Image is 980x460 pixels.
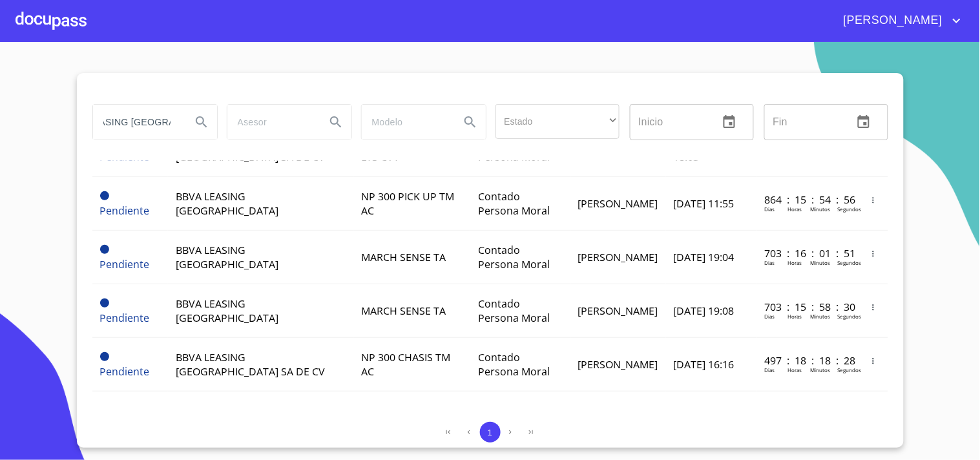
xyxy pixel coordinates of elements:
button: Search [320,107,351,138]
span: BBVA LEASING [GEOGRAPHIC_DATA] [176,297,278,325]
input: search [362,105,450,140]
p: Minutos [810,313,830,320]
input: search [93,105,181,140]
span: Pendiente [100,257,150,271]
p: Segundos [837,205,861,213]
span: [PERSON_NAME] [578,250,658,264]
span: [PERSON_NAME] [578,196,658,211]
button: 1 [480,422,501,443]
span: Pendiente [100,298,109,308]
span: NP 300 PICK UP TM AC [361,189,454,218]
p: Dias [764,205,775,213]
span: Contado Persona Moral [478,189,550,218]
span: Contado Persona Moral [478,350,550,379]
span: Contado Persona Moral [478,297,550,325]
p: Dias [764,313,775,320]
span: Pendiente [100,204,150,218]
span: BBVA LEASING [GEOGRAPHIC_DATA] [176,189,278,218]
p: Minutos [810,366,830,373]
p: Horas [787,366,802,373]
span: Pendiente [100,364,150,379]
span: BBVA LEASING [GEOGRAPHIC_DATA] [176,243,278,271]
span: MARCH SENSE TA [361,250,446,264]
button: account of current user [834,10,964,31]
p: 703 : 15 : 58 : 30 [764,300,851,314]
p: 864 : 15 : 54 : 56 [764,193,851,207]
p: Segundos [837,366,861,373]
p: Dias [764,366,775,373]
p: Minutos [810,205,830,213]
span: [DATE] 16:16 [674,357,735,371]
span: 1 [488,428,492,437]
p: Dias [764,259,775,266]
p: Horas [787,205,802,213]
button: Search [455,107,486,138]
span: BBVA LEASING [GEOGRAPHIC_DATA] SA DE CV [176,350,325,379]
span: [PERSON_NAME] [578,357,658,371]
span: MARCH SENSE TA [361,304,446,318]
p: Segundos [837,313,861,320]
span: Contado Persona Moral [478,243,550,271]
p: Horas [787,259,802,266]
span: Pendiente [100,311,150,325]
p: 497 : 18 : 18 : 28 [764,353,851,368]
span: Pendiente [100,352,109,361]
p: Horas [787,313,802,320]
p: Minutos [810,259,830,266]
span: NP 300 CHASIS TM AC [361,350,450,379]
span: [DATE] 19:08 [674,304,735,318]
span: [PERSON_NAME] [834,10,949,31]
input: search [227,105,315,140]
p: 703 : 16 : 01 : 51 [764,246,851,260]
span: [DATE] 11:55 [674,196,735,211]
div: ​ [495,104,620,139]
p: Segundos [837,259,861,266]
span: Pendiente [100,245,109,254]
button: Search [186,107,217,138]
span: Pendiente [100,191,109,200]
span: [PERSON_NAME] [578,304,658,318]
span: [DATE] 19:04 [674,250,735,264]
